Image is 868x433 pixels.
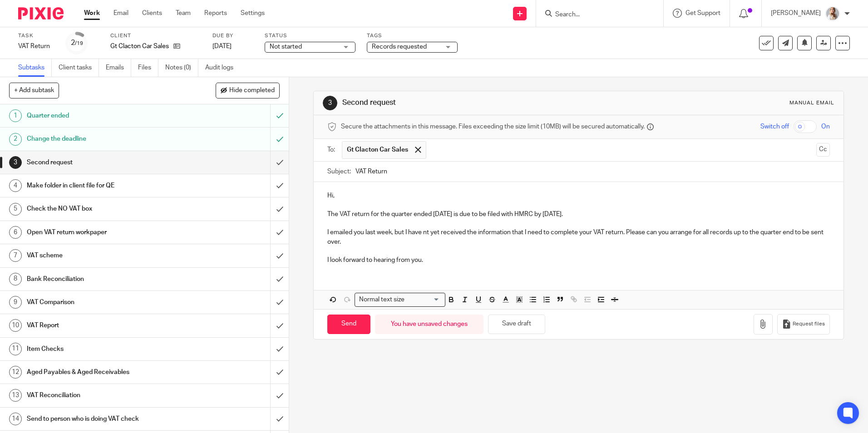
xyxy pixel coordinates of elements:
p: I look forward to hearing from you. [327,256,829,265]
h1: Open VAT return workpaper [27,226,183,239]
p: Gt Clacton Car Sales [110,42,169,51]
h1: Aged Payables & Aged Receivables [27,365,183,379]
div: 2 [9,133,22,146]
input: Search for option [407,295,440,305]
label: Due by [212,32,253,39]
div: 5 [9,203,22,216]
div: 13 [9,389,22,402]
div: 10 [9,319,22,332]
span: Request files [793,320,825,328]
button: + Add subtask [9,83,59,98]
h1: Change the deadline [27,132,183,146]
div: 3 [9,156,22,169]
a: Settings [241,9,265,18]
h1: Send to person who is doing VAT check [27,412,183,426]
p: Hi, [327,191,829,200]
div: You have unsaved changes [375,315,483,334]
p: I emailed you last week, but I have nt yet received the information that I need to complete your ... [327,228,829,246]
h1: VAT Report [27,319,183,332]
img: IMG_9968.jpg [825,6,840,21]
div: Search for option [355,293,445,307]
span: Normal text size [357,295,406,305]
small: /19 [75,41,83,46]
h1: VAT Reconciliation [27,389,183,402]
span: Records requested [372,44,427,50]
label: Status [265,32,355,39]
a: Email [113,9,128,18]
a: Clients [142,9,162,18]
a: Notes (0) [165,59,198,77]
input: Send [327,315,370,334]
button: Hide completed [216,83,280,98]
a: Reports [204,9,227,18]
h1: Second request [342,98,598,108]
div: 7 [9,249,22,262]
span: Get Support [686,10,720,16]
div: VAT Return [18,42,54,51]
a: Work [84,9,100,18]
label: Task [18,32,54,39]
img: Pixie [18,7,64,20]
h1: Check the NO VAT box [27,202,183,216]
div: 8 [9,273,22,285]
span: Not started [270,44,302,50]
h1: Second request [27,156,183,169]
a: Files [138,59,158,77]
a: Team [176,9,191,18]
a: Subtasks [18,59,52,77]
div: 12 [9,366,22,379]
h1: VAT scheme [27,249,183,262]
div: 11 [9,343,22,355]
input: Search [554,11,636,19]
span: [DATE] [212,43,232,49]
div: 14 [9,413,22,425]
span: Secure the attachments in this message. Files exceeding the size limit (10MB) will be secured aut... [341,122,645,131]
h1: VAT Comparison [27,295,183,309]
div: 2 [71,38,83,48]
p: [PERSON_NAME] [771,9,821,18]
div: 3 [323,96,337,110]
div: Manual email [789,99,834,107]
h1: Bank Reconciliation [27,272,183,286]
a: Emails [106,59,131,77]
h1: Quarter ended [27,109,183,123]
div: 1 [9,109,22,122]
div: 6 [9,226,22,239]
span: Gt Clacton Car Sales [347,145,408,154]
label: Subject: [327,167,351,176]
p: The VAT return for the quarter ended [DATE] is due to be filed with HMRC by [DATE]. [327,210,829,219]
button: Cc [816,143,830,157]
label: Tags [367,32,458,39]
label: Client [110,32,201,39]
div: 9 [9,296,22,309]
label: To: [327,145,337,154]
span: On [821,122,830,131]
h1: Item Checks [27,342,183,356]
button: Request files [777,314,830,335]
a: Audit logs [205,59,240,77]
a: Client tasks [59,59,99,77]
div: 4 [9,179,22,192]
h1: Make folder in client file for QE [27,179,183,192]
button: Save draft [488,315,545,334]
span: Switch off [760,122,789,131]
span: Hide completed [229,87,275,94]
